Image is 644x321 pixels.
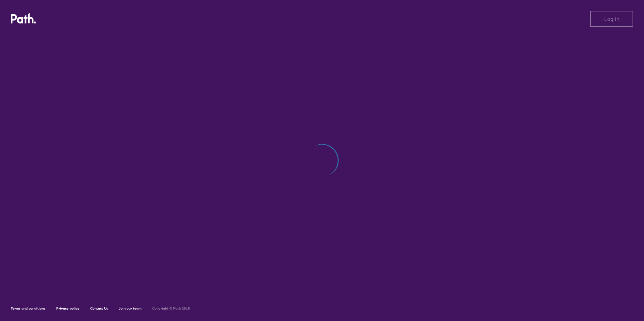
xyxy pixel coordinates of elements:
[604,16,619,22] span: Log in
[56,306,79,311] a: Privacy policy
[152,307,190,311] h6: Copyright © Path 2018
[119,306,141,311] a: Join our team
[90,306,108,311] a: Contact Us
[11,306,45,311] a: Terms and conditions
[590,11,633,27] button: Log in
